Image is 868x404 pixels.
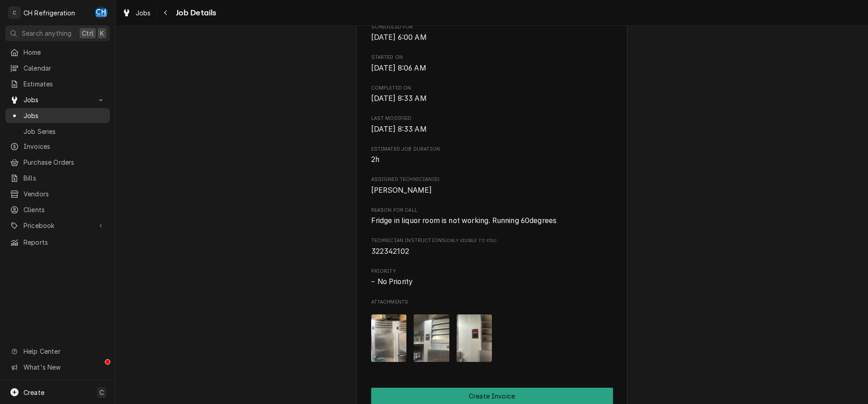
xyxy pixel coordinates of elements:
span: K [100,29,104,38]
div: Reason For Call [371,207,613,226]
span: Completed On [371,93,613,104]
span: Started On [371,54,613,61]
span: Attachments [371,307,613,369]
span: Attachments [371,299,613,306]
a: Go to Pricebook [5,218,110,233]
a: Go to What's New [5,360,110,375]
span: Invoices [24,142,105,151]
a: Invoices [5,139,110,154]
span: Jobs [24,95,92,105]
a: Calendar [5,61,110,76]
a: Estimates [5,76,110,91]
img: AQP5p03ATsyRUvds4lmD [457,314,492,362]
div: [object Object] [371,237,613,257]
span: Clients [24,205,105,214]
a: Job Series [5,124,110,139]
span: Last Modified [371,115,613,122]
span: Technician Instructions [371,237,613,244]
span: Assigned Technician(s) [371,185,613,196]
span: Purchase Orders [24,157,105,167]
a: Clients [5,202,110,217]
img: bgqPaMBSSXCWvxBkraSC [371,314,407,362]
span: Estimated Job Duration [371,146,613,153]
span: Job Details [173,7,217,19]
span: Reason For Call [371,207,613,214]
a: Home [5,45,110,60]
div: Assigned Technician(s) [371,176,613,195]
span: Estimates [24,79,105,89]
span: Estimated Job Duration [371,154,613,165]
a: Jobs [5,108,110,123]
span: Job Series [24,127,105,136]
div: CH [95,6,108,19]
span: Search anything [22,29,71,38]
span: [PERSON_NAME] [371,186,432,195]
span: Calendar [24,63,105,73]
div: Started On [371,54,613,73]
a: Go to Jobs [5,92,110,107]
span: [DATE] 8:33 AM [371,94,427,103]
a: Bills [5,171,110,185]
div: CH Refrigeration [24,8,75,18]
span: Last Modified [371,124,613,135]
div: No Priority [371,276,613,287]
span: What's New [24,362,104,372]
span: [DATE] 6:00 AM [371,33,427,42]
span: Priority [371,276,613,287]
div: C [8,6,21,19]
span: Completed On [371,85,613,92]
span: Assigned Technician(s) [371,176,613,183]
div: Completed On [371,85,613,104]
a: Jobs [118,5,155,20]
span: Bills [24,173,105,183]
span: Help Center [24,347,104,356]
div: Attachments [371,299,613,369]
span: Vendors [24,189,105,199]
img: KphhjUanTQSeVOfYwxSa [414,314,449,362]
span: Scheduled For [371,32,613,43]
span: 322342102 [371,247,409,256]
button: Search anythingCtrlK [5,25,110,41]
div: CH Refrigeration's Avatar [8,6,21,19]
span: Fridge in liquor room is not working. Running 60degrees [371,216,557,225]
a: Purchase Orders [5,155,110,170]
span: Jobs [136,8,151,18]
div: Priority [371,268,613,287]
span: Pricebook [24,221,92,230]
span: [object Object] [371,246,613,257]
button: Navigate back [159,5,173,20]
span: Jobs [24,111,105,120]
div: Scheduled For [371,24,613,43]
span: Started On [371,63,613,74]
span: Create [24,389,44,396]
span: Home [24,48,105,57]
div: Estimated Job Duration [371,146,613,165]
span: Scheduled For [371,24,613,31]
div: Last Modified [371,115,613,134]
span: [DATE] 8:33 AM [371,125,427,133]
a: Reports [5,235,110,250]
a: Vendors [5,186,110,201]
a: Go to Help Center [5,344,110,359]
span: [DATE] 8:06 AM [371,64,426,72]
span: Reports [24,238,105,247]
span: Priority [371,268,613,275]
span: Ctrl [82,29,94,38]
span: (Only Visible to You) [445,238,496,243]
span: 2h [371,155,379,164]
span: Reason For Call [371,215,613,226]
div: Chris Hiraga's Avatar [95,6,108,19]
span: C [99,388,104,397]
